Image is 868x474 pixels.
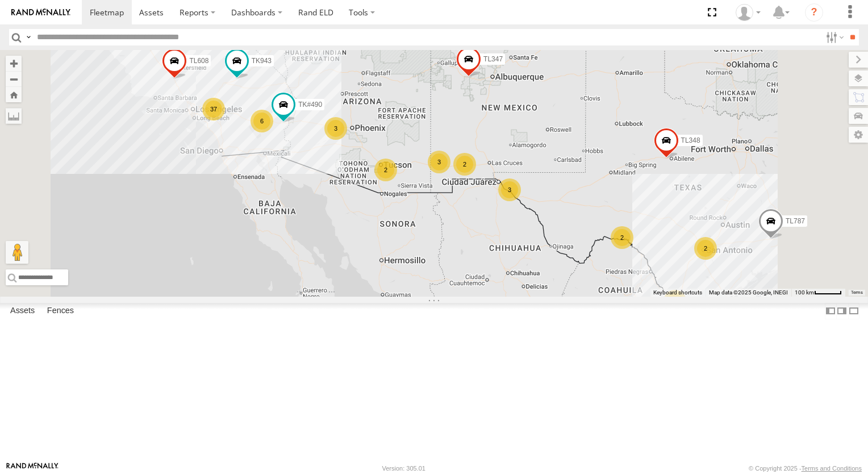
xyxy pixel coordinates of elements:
[6,56,22,71] button: Zoom in
[802,465,862,472] a: Terms and Conditions
[483,55,503,63] span: TL347
[6,71,22,87] button: Zoom out
[851,290,863,295] a: Terms
[849,127,868,143] label: Map Settings
[694,237,717,260] div: 2
[6,241,28,264] button: Drag Pegman onto the map to open Street View
[453,153,476,176] div: 2
[709,289,788,296] span: Map data ©2025 Google, INEGI
[825,303,836,319] label: Dock Summary Table to the Left
[202,98,225,120] div: 37
[821,29,846,45] label: Search Filter Options
[848,303,859,319] label: Hide Summary Table
[653,289,702,297] button: Keyboard shortcuts
[795,289,814,296] span: 100 km
[786,217,805,225] span: TL787
[6,108,22,124] label: Measure
[374,159,397,181] div: 2
[498,178,521,201] div: 3
[252,57,272,65] span: TK943
[6,87,22,102] button: Zoom Home
[382,465,425,472] div: Version: 305.01
[428,151,450,173] div: 3
[749,465,862,472] div: © Copyright 2025 -
[11,9,70,16] img: rand-logo.svg
[298,101,322,109] span: TK#490
[41,303,80,319] label: Fences
[324,117,347,140] div: 3
[681,136,700,144] span: TL348
[6,463,59,474] a: Visit our Website
[5,303,40,319] label: Assets
[189,57,208,65] span: TL608
[251,110,273,132] div: 6
[836,303,848,319] label: Dock Summary Table to the Right
[611,226,633,249] div: 2
[24,29,33,45] label: Search Query
[791,289,845,297] button: Map Scale: 100 km per 45 pixels
[805,3,823,22] i: ?
[732,4,765,21] div: Daniel Del Muro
